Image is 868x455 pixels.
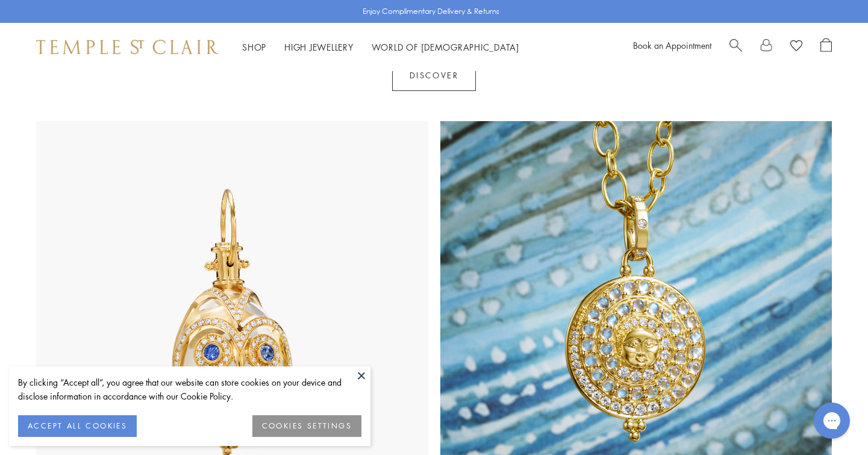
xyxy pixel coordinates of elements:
[820,38,832,56] a: Open Shopping Bag
[18,375,361,403] div: By clicking “Accept all”, you agree that our website can store cookies on your device and disclos...
[18,415,137,437] button: ACCEPT ALL COOKIES
[372,41,519,53] a: World of [DEMOGRAPHIC_DATA]World of [DEMOGRAPHIC_DATA]
[284,41,354,53] a: High JewelleryHigh Jewellery
[808,398,856,443] iframe: Gorgias live chat messenger
[790,38,802,56] a: View Wishlist
[242,41,266,53] a: ShopShop
[242,40,519,55] nav: Main navigation
[633,39,711,51] a: Book an Appointment
[36,40,218,54] img: Temple St. Clair
[252,415,361,437] button: COOKIES SETTINGS
[729,38,742,56] a: Search
[392,60,476,91] a: Discover
[363,5,499,17] p: Enjoy Complimentary Delivery & Returns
